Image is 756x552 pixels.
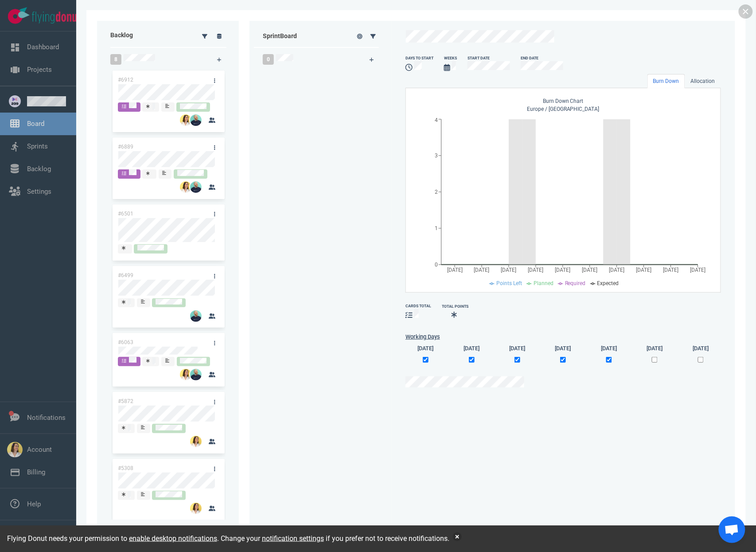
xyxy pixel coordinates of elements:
[435,153,438,159] tspan: 3
[543,98,584,104] span: Burn Down Chart
[118,272,133,278] a: #6499
[510,344,526,352] label: [DATE]
[180,369,191,380] img: 26
[190,310,202,322] img: 26
[118,77,133,83] a: #6912
[442,304,468,309] div: Total Points
[496,280,522,286] span: Points Left
[435,225,438,231] tspan: 1
[129,534,217,543] a: enable desktop notifications
[447,267,463,273] tspan: [DATE]
[262,534,324,543] a: notification settings
[118,144,133,150] a: #6889
[254,31,343,41] div: Sprint Board
[555,267,571,273] tspan: [DATE]
[405,303,431,309] div: cards total
[468,55,510,61] div: Start Date
[565,280,586,286] span: Required
[435,262,438,268] tspan: 0
[190,436,202,447] img: 26
[555,344,571,352] label: [DATE]
[534,280,553,286] span: Planned
[474,267,490,273] tspan: [DATE]
[435,117,438,123] tspan: 4
[601,344,617,352] label: [DATE]
[7,534,217,543] span: Flying Donut needs your permission to
[118,211,133,217] a: #6501
[685,74,721,88] a: Allocation
[690,267,706,273] tspan: [DATE]
[105,25,194,47] div: Backlog
[415,97,712,115] div: Europe / [GEOGRAPHIC_DATA]
[636,267,652,273] tspan: [DATE]
[647,344,663,352] label: [DATE]
[693,344,709,352] label: [DATE]
[190,503,202,514] img: 26
[597,280,619,286] span: Expected
[190,369,202,380] img: 26
[118,339,133,345] a: #6063
[217,534,449,543] span: . Change your if you prefer not to receive notifications.
[663,267,679,273] tspan: [DATE]
[180,114,191,126] img: 26
[190,114,202,126] img: 26
[719,517,745,543] div: Ouvrir le chat
[582,267,598,273] tspan: [DATE]
[180,181,191,193] img: 26
[118,465,133,471] a: #5308
[118,398,133,404] a: #5872
[418,344,434,352] label: [DATE]
[501,267,517,273] tspan: [DATE]
[405,333,721,341] label: Working Days
[521,55,563,61] div: End Date
[647,74,685,88] a: Burn Down
[190,181,202,193] img: 26
[464,344,479,352] label: [DATE]
[444,55,457,61] div: Weeks
[609,267,625,273] tspan: [DATE]
[528,267,544,273] tspan: [DATE]
[263,54,274,65] span: 0
[435,189,438,195] tspan: 2
[110,54,121,65] span: 8
[405,55,433,61] div: days to start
